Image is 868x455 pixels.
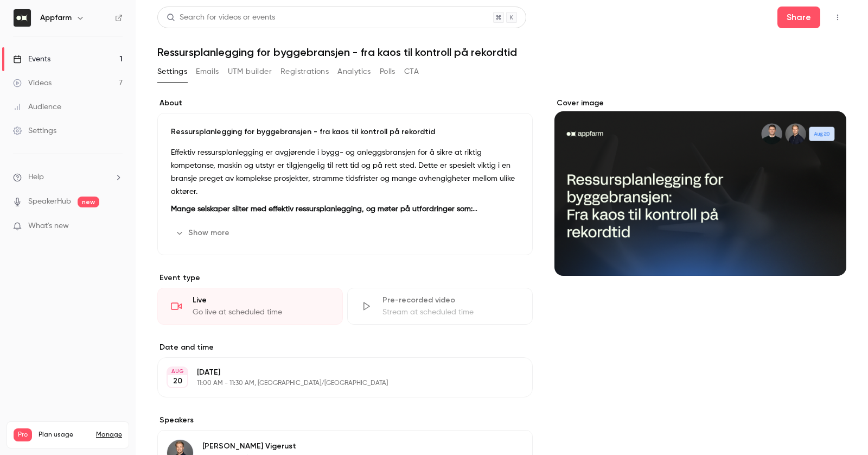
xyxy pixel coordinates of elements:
label: Speakers [157,415,533,426]
p: Event type [157,273,533,283]
span: Help [28,172,44,183]
li: help-dropdown-opener [13,172,123,183]
button: Registrations [280,63,329,80]
div: Stream at scheduled time [382,307,519,318]
button: Share [777,7,820,28]
p: [PERSON_NAME] Vigerust [202,441,296,452]
span: 7 [104,443,107,450]
div: Live [193,295,329,306]
p: [DATE] [197,367,475,378]
div: Search for videos or events [167,12,275,23]
span: Pro [14,428,32,441]
button: Settings [157,63,187,80]
p: 11:00 AM - 11:30 AM, [GEOGRAPHIC_DATA]/[GEOGRAPHIC_DATA] [197,379,475,388]
span: Plan usage [39,431,90,439]
a: Manage [96,431,122,439]
a: SpeakerHub [28,196,71,207]
button: Polls [380,63,395,80]
label: About [157,98,533,109]
div: LiveGo live at scheduled time [157,288,343,325]
button: Emails [196,63,219,80]
p: Ressursplanlegging for byggebransjen - fra kaos til kontroll på rekordtid [171,127,519,137]
div: Settings [13,125,56,136]
h6: Appfarm [40,12,72,23]
div: Pre-recorded videoStream at scheduled time [347,288,533,325]
p: / 150 [104,441,122,451]
strong: Mange selskaper sliter med effektiv ressursplanlegging, og møter på utfordringer som: [171,205,477,213]
p: Videos [14,441,34,451]
span: new [78,197,99,207]
div: Events [13,54,50,65]
button: UTM builder [228,63,272,80]
div: Pre-recorded video [382,295,519,306]
div: Videos [13,78,52,89]
p: Effektiv ressursplanlegging er avgjørende i bygg- og anleggsbransjen for å sikre at riktig kompet... [171,146,519,198]
button: Analytics [337,63,371,80]
div: Go live at scheduled time [193,307,329,318]
button: CTA [404,63,419,80]
section: Cover image [554,98,846,276]
img: Appfarm [14,9,31,27]
div: Audience [13,102,61,112]
button: Show more [171,224,236,242]
div: AUG [168,368,187,375]
label: Cover image [554,98,846,109]
span: What's new [28,220,69,232]
button: cover-image [816,245,838,267]
h1: Ressursplanlegging for byggebransjen - fra kaos til kontroll på rekordtid [157,46,846,59]
label: Date and time [157,342,533,353]
p: 20 [173,376,182,387]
